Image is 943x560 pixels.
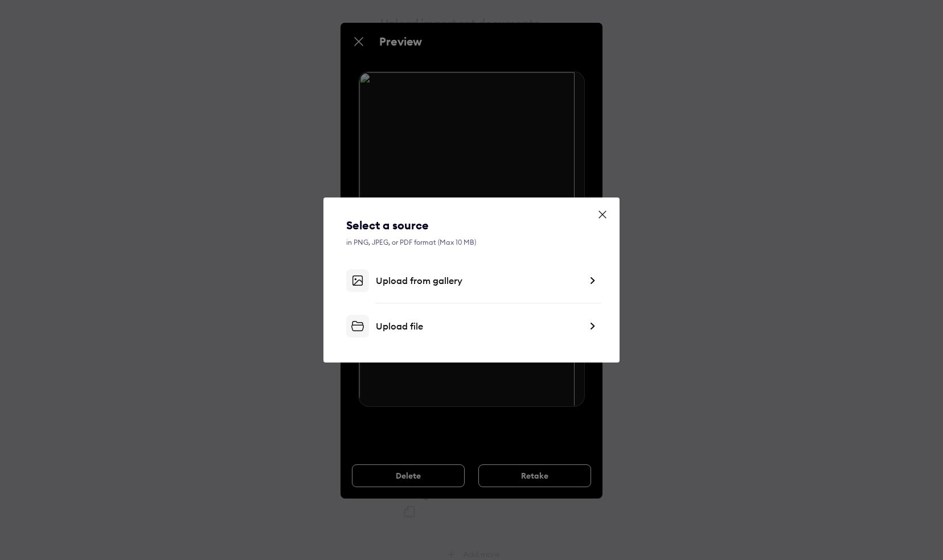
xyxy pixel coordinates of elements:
[346,217,597,233] div: Select a source
[588,320,597,332] img: right-dark-arrow.svg
[346,315,369,337] img: file-upload.svg
[376,275,581,286] div: Upload from gallery
[346,238,597,246] div: in PNG, JPEG, or PDF format (Max 10 MB)
[376,320,581,332] div: Upload file
[588,275,597,286] img: right-dark-arrow.svg
[346,269,369,292] img: gallery-upload.svg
